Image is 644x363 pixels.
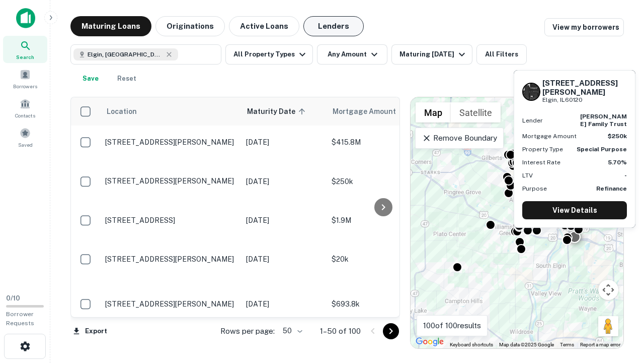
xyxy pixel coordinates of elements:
[522,158,560,167] p: Interest Rate
[522,171,533,180] p: LTV
[3,94,47,122] a: Contacts
[522,132,577,141] p: Mortgage Amount
[88,50,163,59] span: Elgin, [GEOGRAPHIC_DATA], [GEOGRAPHIC_DATA]
[544,18,624,36] a: View my borrowers
[229,16,299,36] button: Active Loans
[608,133,627,140] strong: $250k
[598,280,618,300] button: Map camera controls
[594,282,644,331] iframe: Chat Widget
[413,335,446,348] img: Google
[422,132,497,144] p: Remove Boundary
[105,299,236,309] p: [STREET_ADDRESS][PERSON_NAME]
[577,146,627,153] strong: Special Purpose
[317,44,387,65] button: Any Amount
[246,298,321,310] p: [DATE]
[105,176,236,186] p: [STREET_ADDRESS][PERSON_NAME]
[332,137,432,148] p: $415.8M
[522,116,543,125] p: Lender
[246,176,321,187] p: [DATE]
[155,16,225,36] button: Originations
[247,105,308,117] span: Maturity Date
[241,97,327,126] th: Maturity Date
[303,16,364,36] button: Lenders
[399,48,468,60] div: Maturing [DATE]
[111,69,143,89] button: Reset
[13,82,37,90] span: Borrowers
[105,255,236,264] p: [STREET_ADDRESS][PERSON_NAME]
[279,324,304,338] div: 50
[522,145,563,154] p: Property Type
[522,184,547,193] p: Purpose
[608,159,627,166] strong: 5.70%
[560,342,574,347] a: Terms (opens in new tab)
[105,216,236,225] p: [STREET_ADDRESS]
[327,97,437,126] th: Mortgage Amount
[6,311,34,327] span: Borrower Requests
[411,97,623,348] div: 0 0
[16,53,34,61] span: Search
[3,65,47,92] a: Borrowers
[3,124,47,151] a: Saved
[450,341,493,348] button: Keyboard shortcuts
[416,102,451,123] button: Show street map
[332,298,432,310] p: $693.8k
[70,16,151,36] button: Maturing Loans
[225,44,313,65] button: All Property Types
[542,95,627,105] p: Elgin, IL60120
[542,79,627,97] h6: [STREET_ADDRESS][PERSON_NAME]
[6,294,20,302] span: 0 / 10
[18,141,33,149] span: Saved
[423,320,481,332] p: 100 of 100 results
[3,36,47,63] a: Search
[580,342,620,347] a: Report a map error
[106,105,137,117] span: Location
[332,176,432,187] p: $250k
[476,44,527,65] button: All Filters
[70,324,110,339] button: Export
[15,111,35,119] span: Contacts
[624,172,627,179] strong: -
[220,325,275,337] p: Rows per page:
[246,137,321,148] p: [DATE]
[413,335,446,348] a: Open this area in Google Maps (opens a new window)
[499,342,554,347] span: Map data ©2025 Google
[246,254,321,265] p: [DATE]
[74,69,107,89] button: Save your search to get updates of matches that match your search criteria.
[451,102,501,123] button: Show satellite imagery
[383,323,399,339] button: Go to next page
[16,8,35,28] img: capitalize-icon.png
[332,254,432,265] p: $20k
[320,325,361,337] p: 1–50 of 100
[105,138,236,147] p: [STREET_ADDRESS][PERSON_NAME]
[596,185,627,192] strong: Refinance
[332,215,432,226] p: $1.9M
[333,105,409,117] span: Mortgage Amount
[391,44,472,65] button: Maturing [DATE]
[580,113,627,127] strong: [PERSON_NAME] family trust
[100,97,241,126] th: Location
[246,215,321,226] p: [DATE]
[522,201,627,219] a: View Details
